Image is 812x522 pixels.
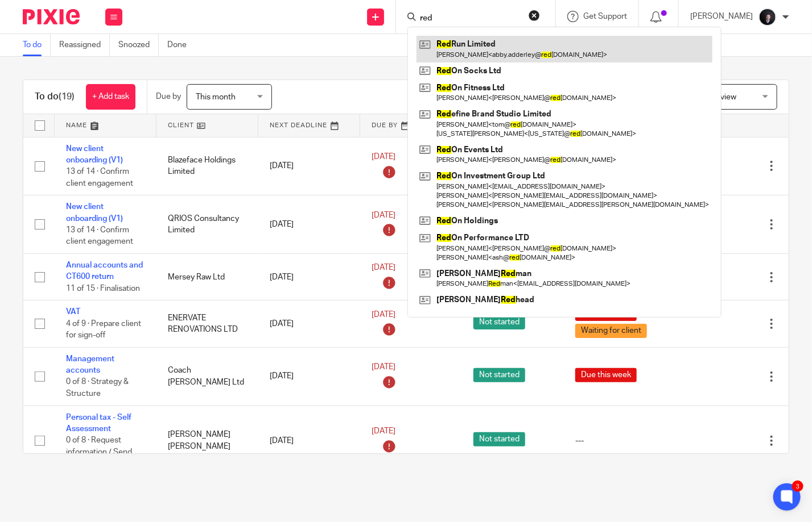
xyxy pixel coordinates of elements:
a: + Add task [86,84,135,110]
td: Blazeface Holdings Limited [156,137,258,195]
td: [DATE] [258,300,360,347]
a: Management accounts [66,355,114,374]
h1: To do [35,91,75,103]
span: 13 of 14 · Confirm client engagement [66,226,133,246]
span: Not started [473,315,525,329]
td: [DATE] [258,254,360,300]
span: This month [196,93,236,101]
span: [DATE] [372,153,395,161]
span: [DATE] [372,428,395,436]
span: (19) [59,92,75,101]
span: [DATE] [372,311,395,319]
span: 0 of 8 · Strategy & Structure [66,378,129,398]
a: Annual accounts and CT600 return [66,261,143,281]
img: Pixie [23,9,80,24]
a: Personal tax - Self Assessment [66,414,131,433]
span: Not started [473,432,525,446]
span: [DATE] [372,264,395,272]
input: Search [419,14,521,24]
a: Reassigned [59,34,110,56]
td: QRIOS Consultancy Limited [156,195,258,254]
td: ENERVATE RENOVATIONS LTD [156,300,258,347]
span: Due this week [575,368,637,382]
td: [PERSON_NAME] [PERSON_NAME] [156,406,258,475]
span: Get Support [583,12,627,20]
a: VAT [66,308,80,316]
a: To do [23,34,51,56]
td: Coach [PERSON_NAME] Ltd [156,347,258,406]
span: 4 of 9 · Prepare client for sign-off [66,320,141,340]
td: Mersey Raw Ltd [156,254,258,300]
td: [DATE] [258,195,360,254]
td: [DATE] [258,137,360,195]
img: 455A2509.jpg [759,8,777,26]
a: New client onboarding (V1) [66,145,123,164]
span: Waiting for client [575,324,647,338]
p: Due by [156,91,181,102]
td: [DATE] [258,347,360,406]
span: 11 of 15 · Finalisation [66,285,140,293]
a: Snoozed [118,34,159,56]
button: Clear [529,10,540,21]
span: 0 of 8 · Request information / Send Letter of engagement [66,436,145,467]
span: [DATE] [372,364,395,371]
td: [DATE] [258,406,360,475]
a: New client onboarding (V1) [66,203,123,222]
span: [DATE] [372,211,395,219]
div: --- [575,435,675,446]
p: [PERSON_NAME] [690,11,753,22]
span: 13 of 14 · Confirm client engagement [66,168,133,187]
span: Not started [473,368,525,382]
div: 3 [792,481,803,492]
a: Done [167,34,195,56]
